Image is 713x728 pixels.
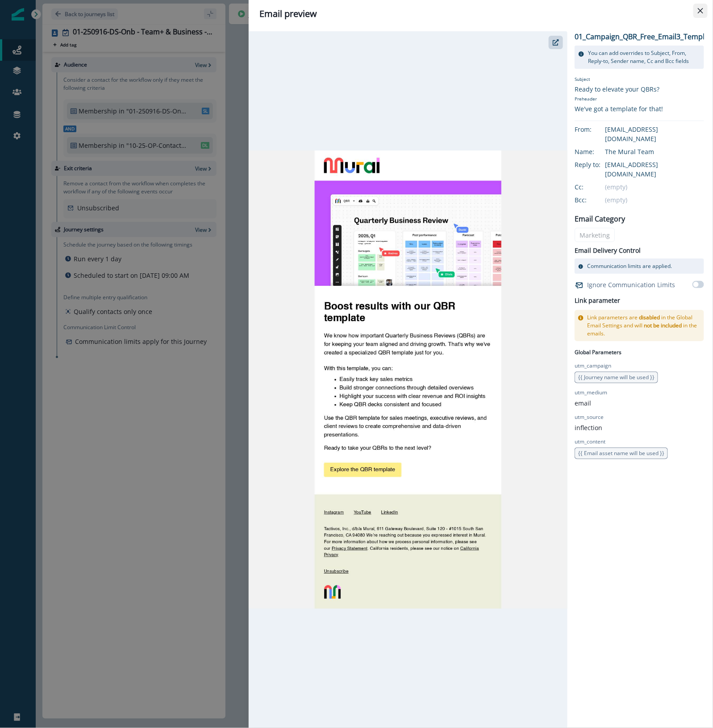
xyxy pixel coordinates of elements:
[575,389,607,397] p: utm_medium
[639,314,660,321] span: disabled
[644,322,682,329] span: not be included
[575,438,605,446] p: utm_content
[575,362,611,370] p: utm_campaign
[249,151,567,609] img: email asset unavailable
[575,76,663,84] p: Subject
[575,398,591,408] p: email
[578,449,664,457] span: {{ Email asset name will be used }}
[587,314,700,338] p: Link parameters are in the Global Email Settings and will in the emails.
[605,182,704,192] div: (empty)
[605,195,704,205] div: (empty)
[575,94,663,104] p: Preheader
[575,347,621,356] p: Global Parameters
[588,49,700,65] p: You can add overrides to Subject, From, Reply-to, Sender name, Cc and Bcc fields
[693,4,708,18] button: Close
[575,160,619,169] div: Reply to:
[575,182,619,192] div: Cc:
[575,413,604,421] p: utm_source
[575,195,619,205] div: Bcc:
[578,373,655,381] span: {{ Journey name will be used }}
[575,295,620,306] h2: Link parameter
[605,160,704,179] div: [EMAIL_ADDRESS][DOMAIN_NAME]
[575,147,619,156] div: Name:
[605,147,704,156] div: The Mural Team
[259,7,702,21] div: Email preview
[575,84,663,94] div: Ready to elevate your QBRs?
[605,125,704,143] div: [EMAIL_ADDRESS][DOMAIN_NAME]
[575,104,663,113] div: We've got a template for that!
[575,125,619,134] div: From:
[575,423,602,432] p: inflection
